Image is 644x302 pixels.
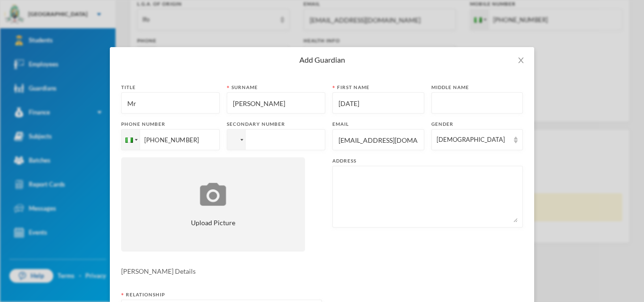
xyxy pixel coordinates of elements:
[227,121,325,128] div: Secondary number
[122,130,140,150] div: Nigeria: + 234
[198,181,229,207] img: upload
[191,218,235,228] span: Upload Picture
[508,47,534,73] button: Close
[121,291,322,298] div: Relationship
[332,121,424,128] div: Email
[431,84,523,91] div: Middle name
[121,121,220,128] div: Phone number
[121,55,523,65] div: Add Guardian
[227,84,325,91] div: Surname
[121,84,220,91] div: Title
[437,135,510,145] div: [DEMOGRAPHIC_DATA]
[332,84,424,91] div: First name
[332,157,523,164] div: Address
[121,266,523,276] div: [PERSON_NAME] Details
[517,57,525,64] i: icon: close
[431,121,523,128] div: Gender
